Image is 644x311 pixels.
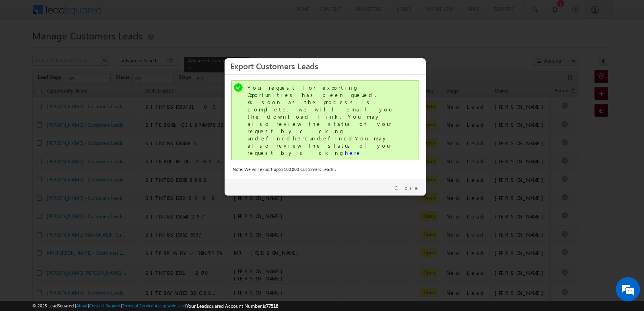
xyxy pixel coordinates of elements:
a: About [76,303,88,308]
span: 77516 [266,303,278,309]
a: Acceptable Use [155,303,185,308]
div: Your request for exporting Opportunities has been queued. As soon as the process is complete, we ... [248,84,405,157]
a: here [345,149,361,156]
a: Close [394,184,420,192]
div: Note: We will export upto 100,000 Customers Leads . [233,166,418,173]
span: Your Leadsquared Account Number is [186,303,278,309]
a: Terms of Service [122,303,153,308]
h3: Export Customers Leads [230,59,420,73]
span: © 2025 LeadSquared | | | | | [32,302,278,310]
a: Contact Support [89,303,121,308]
